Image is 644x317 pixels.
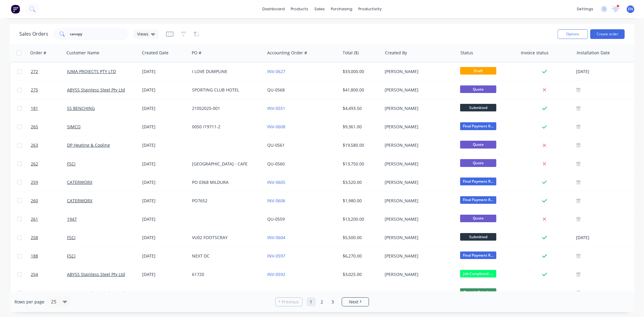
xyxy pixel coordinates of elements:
span: Previous [282,299,299,305]
a: QU-0561 [268,142,285,148]
a: CATERWORX [67,198,92,203]
a: 188 [31,247,67,265]
div: [PERSON_NAME] [385,142,452,148]
div: $4,493.50 [343,105,378,111]
span: 242 [31,290,38,296]
div: Accounting Order # [267,50,307,56]
div: [PERSON_NAME] [385,105,452,111]
div: PO7652 [192,198,259,204]
span: 263 [31,142,38,148]
div: [DATE] [142,124,187,130]
div: 21052025-001 [192,105,259,111]
a: 263 [31,136,67,154]
div: [DATE] [576,234,641,242]
span: 260 [31,198,38,204]
div: $63,250.00 [343,290,378,296]
div: VU02 FOOTSCRAY [192,235,259,241]
a: INV-0606 [268,198,286,203]
div: [PERSON_NAME] [385,271,452,277]
div: Order # [30,50,46,56]
a: 1947 [67,216,77,222]
span: 258 [31,235,38,241]
div: [DATE] [142,271,187,277]
div: purchasing [328,5,355,14]
a: ABYSS Stainless Steel Pty Ltd [67,290,125,296]
a: dashboard [259,5,288,14]
div: $6,270.00 [343,253,378,259]
div: $9,361.00 [343,124,378,130]
a: FSCI [67,235,75,240]
div: [DATE] [576,68,641,75]
div: [DATE] [142,87,187,93]
div: Created By [385,50,407,56]
div: Invoice status [521,50,549,56]
span: Submitted [460,104,496,111]
a: 254 [31,265,67,283]
div: 61720 [192,271,259,277]
div: [PERSON_NAME] [385,161,452,167]
div: [DATE] [142,216,187,222]
span: Rows per page [14,299,44,305]
ul: Pagination [273,297,371,306]
span: 188 [31,253,38,259]
a: Next page [342,299,369,305]
a: 262 [31,155,67,173]
button: Create order [590,29,625,39]
a: FSCI [67,253,75,259]
a: Page 3 [328,297,338,306]
span: 261 [31,216,38,222]
div: 0050 /19711-2 [192,124,259,130]
div: $3,025.00 [343,271,378,277]
div: [PERSON_NAME] [385,235,452,241]
a: 259 [31,173,67,191]
div: I LOVE DUMPLINE [192,69,259,75]
div: $13,200.00 [343,216,378,222]
a: DP Heating & Cooling [67,142,110,148]
span: Next [349,299,358,305]
button: Options [558,29,588,39]
a: QU-0568 [268,87,285,93]
input: Search... [70,28,129,40]
a: 275 [31,81,67,99]
span: EN [628,6,633,12]
div: [PERSON_NAME] [385,216,452,222]
a: Previous page [276,299,302,305]
span: Quote [460,159,496,167]
div: Installation Date [577,50,610,56]
a: 265 [31,118,67,136]
span: Quote [460,85,496,93]
a: INV-0551 [268,105,286,111]
span: Final Payment R... [460,251,496,259]
div: [DATE] [142,290,187,296]
a: QU-0560 [268,161,285,167]
div: $13,750.00 [343,161,378,167]
span: Final Payment R... [460,196,496,204]
div: $19,580.00 [343,142,378,148]
div: [DATE] [142,161,187,167]
a: JUMA PROJECTS PTY LTD [67,69,116,74]
div: settings [574,5,596,14]
div: Created Date [142,50,168,56]
span: Quote [460,215,496,222]
img: Factory [11,5,20,14]
a: SIMCO [67,124,81,130]
span: 262 [31,161,38,167]
a: SS BENCHING [67,105,95,111]
span: Draft [460,67,496,75]
div: [PERSON_NAME] [385,253,452,259]
span: Final Payment R... [460,178,496,185]
div: productivity [355,5,385,14]
a: FSCI [67,161,75,167]
div: [PERSON_NAME] [385,87,452,93]
div: $41,800.00 [343,87,378,93]
div: PO 0368 MILDURA [192,179,259,185]
span: Job Completed- ... [460,270,496,277]
a: Page 1 is your current page [307,297,316,306]
div: NEXT DC [192,253,259,259]
span: 272 [31,69,38,75]
div: sales [311,5,328,14]
div: [PERSON_NAME] [385,290,452,296]
div: PO # [192,50,201,56]
div: [PERSON_NAME] [385,179,452,185]
div: Total ($) [343,50,359,56]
